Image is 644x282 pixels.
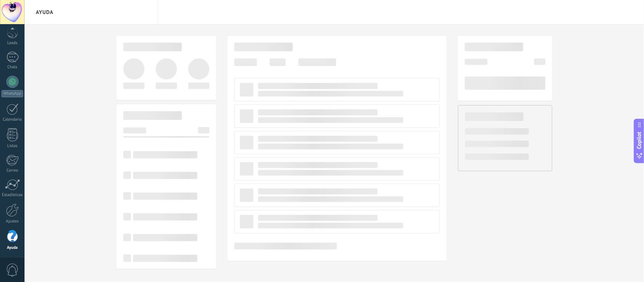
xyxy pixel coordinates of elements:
div: Chats [2,65,23,70]
div: Correo [2,168,23,173]
div: Leads [2,41,23,46]
div: WhatsApp [2,90,23,97]
div: Calendario [2,117,23,122]
span: Copilot [636,132,643,149]
div: Estadísticas [2,193,23,198]
div: Ayuda [2,245,23,250]
div: Ajustes [2,219,23,224]
div: Listas [2,144,23,149]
